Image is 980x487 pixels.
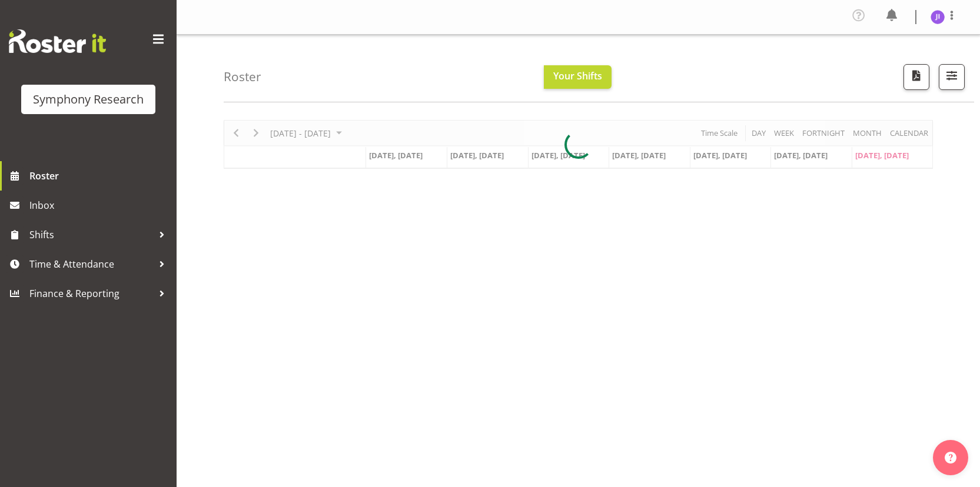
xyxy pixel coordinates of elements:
span: Time & Attendance [29,255,153,273]
span: Your Shifts [553,69,602,82]
img: Rosterit website logo [9,29,106,53]
span: Shifts [29,226,153,243]
button: Filter Shifts [939,64,965,90]
span: Inbox [29,196,171,214]
span: Finance & Reporting [29,285,153,302]
h4: Roster [224,70,261,84]
span: Roster [29,167,171,185]
div: Symphony Research [33,91,144,108]
button: Download a PDF of the roster according to the set date range. [903,64,929,90]
img: help-xxl-2.png [945,452,956,463]
img: jonathan-isidoro5583.jpg [931,10,945,24]
button: Your Shifts [544,65,612,89]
